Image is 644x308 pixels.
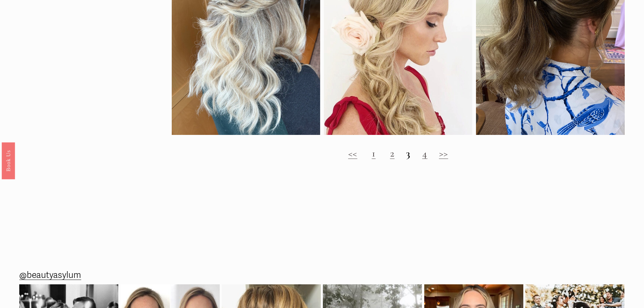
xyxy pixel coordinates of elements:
[2,142,15,179] a: Book Us
[348,147,357,160] a: <<
[19,267,81,283] a: @beautyasylum
[406,147,411,160] strong: 3
[439,147,448,160] a: >>
[372,147,376,160] a: 1
[422,147,428,160] a: 4
[390,147,395,160] a: 2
